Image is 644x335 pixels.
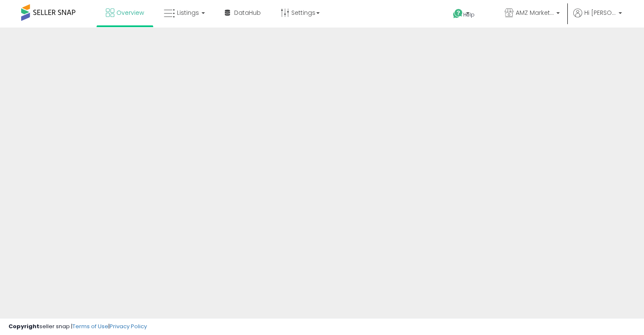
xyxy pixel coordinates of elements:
[573,8,622,28] a: Hi [PERSON_NAME]
[446,2,491,28] a: Help
[72,322,108,330] a: Terms of Use
[8,323,147,331] div: seller snap | |
[8,322,39,330] strong: Copyright
[463,11,475,18] span: Help
[234,8,261,17] span: DataHub
[177,8,199,17] span: Listings
[116,8,144,17] span: Overview
[516,8,554,17] span: AMZ Marketplace Deals
[110,322,147,330] a: Privacy Policy
[584,8,616,17] span: Hi [PERSON_NAME]
[453,8,463,19] i: Get Help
